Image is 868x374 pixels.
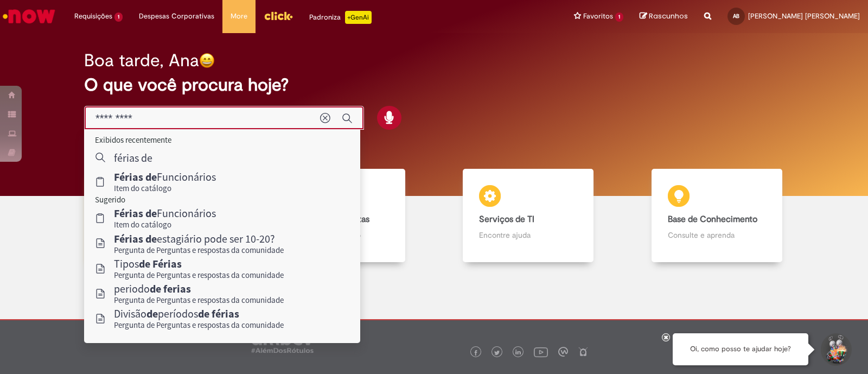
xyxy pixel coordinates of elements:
[345,11,372,24] p: +GenAi
[615,12,623,22] span: 1
[74,11,112,22] span: Requisições
[494,350,500,356] img: logo_footer_twitter.png
[668,230,766,240] p: Consulte e aprenda
[84,51,199,70] h2: Boa tarde, Ana
[733,12,739,20] span: AB
[479,230,577,240] p: Encontre ajuda
[264,8,293,24] img: click_logo_yellow_360x200.png
[309,11,372,24] div: Padroniza
[479,214,534,225] b: Serviços de TI
[623,169,812,263] a: Base de Conhecimento Consulte e aprenda
[1,5,57,27] img: ServiceNow
[668,214,757,225] b: Base de Conhecimento
[819,333,852,366] button: Iniciar Conversa de Suporte
[583,11,613,22] span: Favoritos
[291,214,369,225] b: Catálogo de Ofertas
[673,333,808,365] div: Oi, como posso te ajudar hoje?
[640,11,688,22] a: Rascunhos
[748,11,860,21] span: [PERSON_NAME] [PERSON_NAME]
[558,347,568,357] img: logo_footer_workplace.png
[473,350,478,356] img: logo_footer_facebook.png
[84,75,784,94] h2: O que você procura hoje?
[578,347,588,357] img: logo_footer_naosei.png
[649,11,688,21] span: Rascunhos
[139,11,214,22] span: Despesas Corporativas
[199,53,215,68] img: happy-face.png
[114,12,123,22] span: 1
[231,11,247,22] span: More
[515,350,521,356] img: logo_footer_linkedin.png
[534,345,548,359] img: logo_footer_youtube.png
[434,169,623,263] a: Serviços de TI Encontre ajuda
[57,169,246,263] a: Tirar dúvidas Tirar dúvidas com Lupi Assist e Gen Ai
